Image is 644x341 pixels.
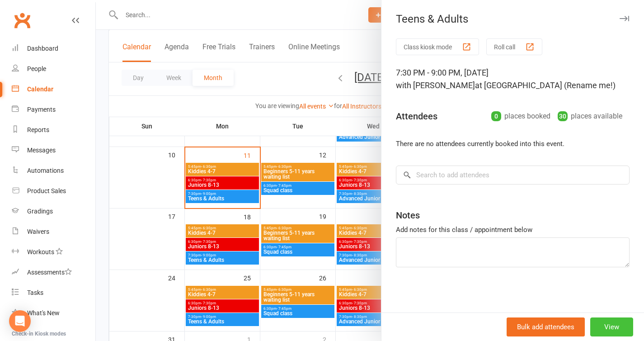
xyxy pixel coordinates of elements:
[12,120,95,140] a: Reports
[27,65,46,72] div: People
[27,126,49,133] div: Reports
[27,106,56,113] div: Payments
[396,166,630,185] input: Search to add attendees
[12,99,95,120] a: Payments
[507,317,585,336] button: Bulk add attendees
[27,45,58,52] div: Dashboard
[27,248,54,256] div: Workouts
[12,201,95,222] a: Gradings
[12,283,95,303] a: Tasks
[491,110,550,123] div: places booked
[475,81,616,90] span: at [GEOGRAPHIC_DATA] (Rename me!)
[27,187,66,194] div: Product Sales
[27,208,53,215] div: Gradings
[27,309,60,317] div: What's New
[381,13,644,25] div: Teens & Adults
[12,59,95,79] a: People
[12,161,95,181] a: Automations
[27,289,43,296] div: Tasks
[12,222,95,242] a: Waivers
[396,38,479,55] button: Class kiosk mode
[27,85,53,93] div: Calendar
[486,38,542,55] button: Roll call
[396,110,437,123] div: Attendees
[491,111,501,121] div: 0
[396,66,630,92] div: 7:30 PM - 9:00 PM, [DATE]
[558,111,568,121] div: 30
[396,224,630,235] div: Add notes for this class / appointment below
[396,209,420,222] div: Notes
[590,317,633,336] button: View
[12,303,95,323] a: What's New
[27,269,72,276] div: Assessments
[12,181,95,201] a: Product Sales
[27,228,49,235] div: Waivers
[12,38,95,59] a: Dashboard
[396,81,475,90] span: with [PERSON_NAME]
[396,138,630,149] li: There are no attendees currently booked into this event.
[12,140,95,161] a: Messages
[12,262,95,283] a: Assessments
[558,110,622,123] div: places available
[11,9,33,32] a: Clubworx
[27,167,64,174] div: Automations
[12,79,95,99] a: Calendar
[27,147,56,154] div: Messages
[9,310,31,332] div: Open Intercom Messenger
[12,242,95,262] a: Workouts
